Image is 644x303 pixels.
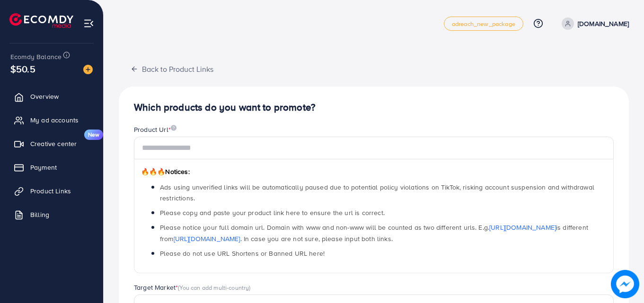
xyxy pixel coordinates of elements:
[83,18,94,29] img: menu
[10,52,62,61] span: Ecomdy Balance
[30,139,77,148] span: Creative center
[7,182,96,200] a: Product Links
[119,59,225,79] button: Back to Product Links
[30,115,79,125] span: My ad accounts
[30,210,49,219] span: Billing
[134,102,614,113] h4: Which products do you want to promote?
[83,65,93,74] img: image
[30,163,57,172] span: Payment
[178,283,250,292] span: (You can add multi-country)
[444,17,523,31] a: adreach_new_package
[134,283,251,292] label: Target Market
[10,62,35,76] span: $50.5
[160,182,594,203] span: Ads using unverified links will be automatically paused due to potential policy violations on Tik...
[611,270,639,298] img: image
[7,134,96,153] a: Creative centerNew
[30,186,71,196] span: Product Links
[558,17,629,30] a: [DOMAIN_NAME]
[489,223,556,232] a: [URL][DOMAIN_NAME]
[134,125,176,134] label: Product Url
[7,205,96,224] a: Billing
[30,92,59,101] span: Overview
[578,18,629,29] p: [DOMAIN_NAME]
[174,234,240,243] a: [URL][DOMAIN_NAME]
[160,249,325,258] span: Please do not use URL Shortens or Banned URL here!
[141,167,165,176] span: 🔥🔥🔥
[160,223,588,243] span: Please notice your full domain url. Domain with www and non-www will be counted as two different ...
[7,158,96,177] a: Payment
[171,125,176,131] img: image
[452,21,515,27] span: adreach_new_package
[160,208,385,217] span: Please copy and paste your product link here to ensure the url is correct.
[9,13,73,28] img: logo
[84,130,103,140] span: New
[141,167,190,176] span: Notices:
[7,87,96,106] a: Overview
[7,111,96,130] a: My ad accounts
